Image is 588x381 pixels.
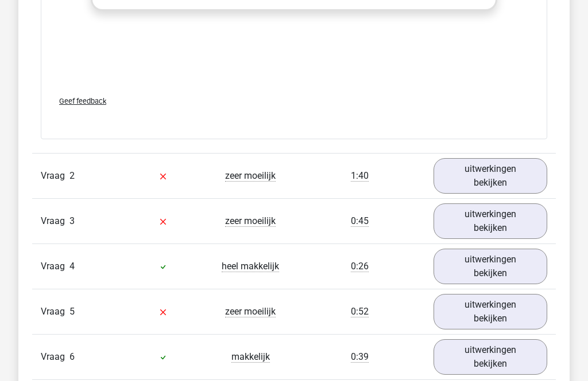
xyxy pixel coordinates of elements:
[231,351,270,363] span: makkelijk
[225,306,276,317] span: zeer moeilijk
[434,294,547,329] a: uitwerkingen bekijken
[225,215,276,227] span: zeer moeilijk
[41,214,69,228] span: Vraag
[69,306,75,317] span: 5
[225,170,276,182] span: zeer moeilijk
[351,261,369,272] span: 0:26
[41,350,69,364] span: Vraag
[41,260,69,273] span: Vraag
[41,305,69,319] span: Vraag
[434,203,547,239] a: uitwerkingen bekijken
[434,158,547,194] a: uitwerkingen bekijken
[59,97,106,105] span: Geef feedback
[69,215,75,226] span: 3
[222,261,279,272] span: heel makkelijk
[351,306,369,317] span: 0:52
[69,261,75,272] span: 4
[434,339,547,375] a: uitwerkingen bekijken
[434,249,547,284] a: uitwerkingen bekijken
[69,170,75,181] span: 2
[351,215,369,227] span: 0:45
[351,351,369,363] span: 0:39
[351,170,369,182] span: 1:40
[41,169,69,183] span: Vraag
[69,351,75,362] span: 6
